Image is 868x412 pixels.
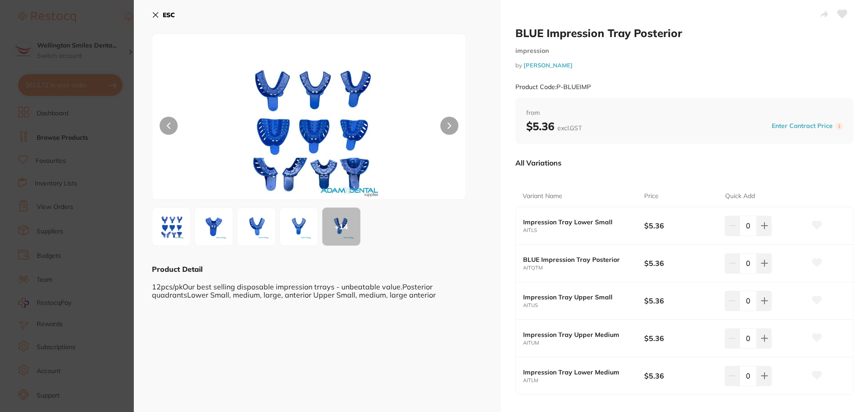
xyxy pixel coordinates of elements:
b: $5.36 [526,119,582,133]
small: AITLS [523,227,644,233]
small: Product Code: P-BLUEIMP [515,83,591,91]
p: Variant Name [523,192,562,201]
b: Impression Tray Upper Small [523,294,632,301]
b: $5.36 [644,258,717,268]
b: Impression Tray Lower Small [523,218,632,226]
button: ESC [152,7,175,23]
div: 12pcs/pkOur best selling disposable impression trrays - unbeatable value.Posterior quadrantsLower... [152,274,483,299]
b: BLUE Impression Tray Posterior [523,256,632,263]
p: All Variations [515,158,561,167]
b: $5.36 [644,296,717,306]
small: impression [515,47,854,55]
img: LmpwZw [198,210,230,243]
b: Product Detail [152,265,203,274]
img: RUlNUC5qcGc [155,210,188,243]
span: from [526,109,843,118]
span: excl. GST [557,124,582,132]
button: Enter Contract Price [769,122,835,130]
b: $5.36 [644,221,717,231]
b: Impression Tray Upper Medium [523,331,632,338]
p: Price [644,192,659,201]
small: AITUM [523,340,644,346]
b: $5.36 [644,371,717,381]
img: LmpwZw [240,210,273,243]
div: + 14 [322,208,360,246]
b: ESC [163,11,175,19]
small: AITQTM [523,265,644,271]
button: +14 [322,207,361,246]
small: by [515,62,854,69]
img: RUlNUC5qcGc [215,57,403,199]
p: Quick Add [725,192,755,201]
small: AITLM [523,378,644,384]
h2: BLUE Impression Tray Posterior [515,26,854,40]
small: AITUS [523,303,644,308]
img: LmpwZw [283,210,315,243]
a: [PERSON_NAME] [524,62,573,69]
b: $5.36 [644,333,717,343]
b: Impression Tray Lower Medium [523,369,632,376]
label: i [835,123,843,130]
